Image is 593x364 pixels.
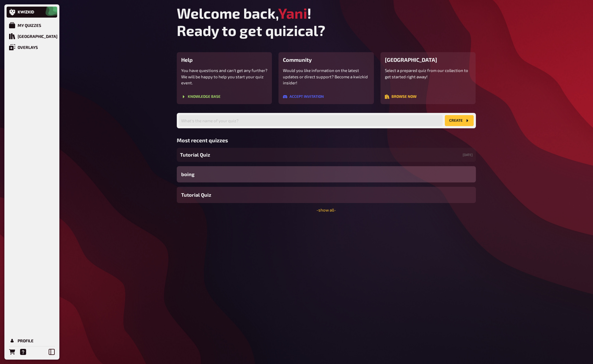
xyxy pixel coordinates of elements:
[181,57,268,63] h3: Help
[7,31,57,42] a: Quiz Library
[385,95,417,99] button: Browse now
[181,95,220,99] button: Knowledge Base
[177,187,476,203] a: Tutorial Quiz
[283,95,324,100] a: Accept invitation
[283,95,324,99] button: Accept invitation
[181,67,268,86] p: You have questions and can't get any further? We will be happy to help you start your quiz event.
[181,171,194,178] span: boing
[177,166,476,182] a: boing
[181,191,211,199] span: Tutorial Quiz
[179,115,443,126] input: What's the name of your quiz?
[180,151,210,159] span: Tutorial Quiz
[18,45,38,50] div: Overlays
[7,335,57,346] a: Profile
[7,346,18,357] a: Orders
[445,115,474,126] button: create
[177,4,476,39] h1: Welcome back, ! Ready to get quizical?
[278,4,307,22] span: Yani
[177,148,476,162] a: Tutorial Quiz[DATE]
[316,207,336,212] a: -show all-
[283,57,369,63] h3: Community
[463,152,473,157] small: [DATE]
[18,34,57,39] div: [GEOGRAPHIC_DATA]
[177,137,476,143] h3: Most recent quizzes
[18,338,34,343] div: Profile
[18,346,29,357] a: Help
[181,95,220,100] a: Knowledge Base
[385,95,417,100] a: Browse now
[283,67,369,86] p: Would you like information on the latest updates or direct support? Become a kwizkid insider!
[7,20,57,31] a: My Quizzes
[385,57,471,63] h3: [GEOGRAPHIC_DATA]
[7,42,57,53] a: Overlays
[385,67,471,80] p: Select a prepared quiz from our collection to get started right away!
[18,23,41,28] div: My Quizzes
